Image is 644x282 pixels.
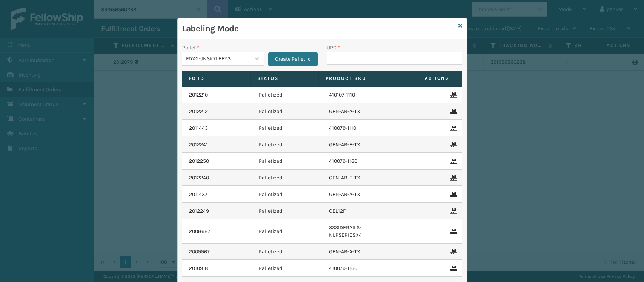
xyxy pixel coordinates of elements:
[189,75,243,82] label: Fo Id
[326,75,380,82] label: Product SKU
[252,103,322,120] td: Palletized
[450,229,455,234] i: Remove From Pallet
[252,186,322,203] td: Palletized
[186,55,251,63] div: FDXG-JNSK7LEEY3
[252,219,322,244] td: Palletized
[322,120,392,136] td: 410079-1110
[327,44,340,52] label: UPC
[189,207,209,215] a: 2012249
[322,87,392,103] td: 410107-1110
[252,203,322,219] td: Palletized
[450,249,455,254] i: Remove From Pallet
[189,174,209,182] a: 2012240
[189,191,207,198] a: 2011437
[189,108,208,115] a: 2012212
[189,158,209,165] a: 2012250
[322,153,392,170] td: 410079-1160
[322,219,392,244] td: SSSIDERAILS-NLPSERIESX4
[450,208,455,214] i: Remove From Pallet
[322,170,392,186] td: GEN-AB-E-TXL
[268,52,318,66] button: Create Pallet Id
[389,72,453,84] span: Actions
[189,228,211,235] a: 2008687
[450,175,455,181] i: Remove From Pallet
[450,109,455,114] i: Remove From Pallet
[322,186,392,203] td: GEN-AB-A-TXL
[252,260,322,277] td: Palletized
[252,244,322,260] td: Palletized
[189,141,208,149] a: 2012241
[189,248,210,256] a: 2009967
[450,266,455,271] i: Remove From Pallet
[252,87,322,103] td: Palletized
[450,159,455,164] i: Remove From Pallet
[322,136,392,153] td: GEN-AB-E-TXL
[257,75,312,82] label: Status
[252,120,322,136] td: Palletized
[322,260,392,277] td: 410079-1160
[252,136,322,153] td: Palletized
[322,244,392,260] td: GEN-AB-A-TXL
[450,142,455,147] i: Remove From Pallet
[450,92,455,98] i: Remove From Pallet
[252,170,322,186] td: Palletized
[450,192,455,197] i: Remove From Pallet
[450,126,455,131] i: Remove From Pallet
[189,265,208,272] a: 2010918
[252,153,322,170] td: Palletized
[189,124,208,132] a: 2011443
[182,44,199,52] label: Pallet
[322,203,392,219] td: CEL12F
[322,103,392,120] td: GEN-AB-A-TXL
[189,91,208,99] a: 2012210
[182,23,455,34] h3: Labeling Mode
